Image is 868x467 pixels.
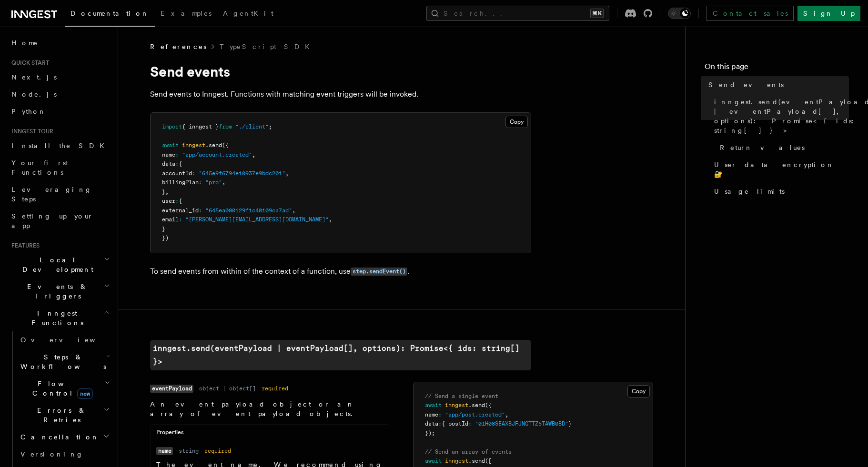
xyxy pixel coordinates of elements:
[425,411,438,418] span: name
[11,159,68,176] span: Your first Functions
[162,216,179,223] span: email
[445,457,468,464] span: inngest
[20,450,83,458] span: Versioning
[8,242,40,249] span: Features
[155,3,217,26] a: Examples
[425,402,442,408] span: await
[668,8,691,19] button: Toggle dark mode
[65,3,155,27] a: Documentation
[205,179,222,186] span: "pro"
[161,10,212,17] span: Examples
[710,93,849,139] a: inngest.send(eventPayload | eventPayload[], options): Promise<{ ids: string[] }>
[425,420,438,427] span: data
[720,143,805,152] span: Return values
[590,9,604,18] kbd: ⌘K
[162,198,175,204] span: user
[162,179,199,186] span: billingPlan
[182,151,252,158] span: "app/account.created"
[162,170,192,177] span: accountId
[329,216,332,223] span: ,
[223,10,273,17] span: AgentKit
[150,63,531,80] h1: Send events
[8,86,112,103] a: Node.js
[8,128,53,135] span: Inngest tour
[568,420,572,427] span: }
[205,207,292,214] span: "645ea000129f1c40109ca7ad"
[707,6,794,21] a: Contact sales
[705,61,849,76] h4: On this page
[204,447,231,455] dd: required
[11,38,38,48] span: Home
[425,393,498,399] span: // Send a single event
[162,142,179,149] span: await
[425,457,442,464] span: await
[8,282,104,301] span: Events & Triggers
[150,340,531,370] a: inngest.send(eventPayload | eventPayload[], options): Promise<{ ids: string[] }>
[426,6,609,21] button: Search...⌘K
[8,208,112,234] a: Setting up your app
[162,151,175,158] span: name
[8,154,112,181] a: Your first Functions
[165,189,169,195] span: ,
[714,187,785,196] span: Usage limits
[17,432,99,442] span: Cancellation
[505,116,528,128] button: Copy
[219,123,232,130] span: from
[8,251,112,278] button: Local Development
[252,151,255,158] span: ,
[710,183,849,200] a: Usage limits
[199,170,285,177] span: "645e9f6794e10937e9bdc201"
[708,80,784,89] span: Send events
[468,420,472,427] span: :
[8,181,112,208] a: Leveraging Steps
[468,457,485,464] span: .send
[217,3,279,26] a: AgentKit
[220,42,315,51] a: TypeScript SDK
[17,352,106,371] span: Steps & Workflows
[8,34,112,51] a: Home
[269,123,272,130] span: ;
[351,267,407,276] a: step.sendEvent()
[8,278,112,305] button: Events & Triggers
[150,385,193,393] code: eventPayload
[175,151,179,158] span: :
[151,428,390,440] div: Properties
[150,399,390,418] p: An event payload object or an array of event payload objects.
[505,411,508,418] span: ,
[485,402,492,408] span: ({
[8,308,103,328] span: Inngest Functions
[179,198,182,204] span: {
[475,420,568,427] span: "01H08SEAXBJFJNGTTZ5TAWB0BD"
[162,207,199,214] span: external_id
[11,73,57,81] span: Next.js
[8,137,112,154] a: Install the SDK
[438,411,442,418] span: :
[11,142,110,149] span: Install the SDK
[485,457,492,464] span: ([
[11,90,57,98] span: Node.js
[150,88,531,101] p: Send events to Inngest. Functions with matching event triggers will be invoked.
[156,447,173,455] code: name
[8,255,104,274] span: Local Development
[11,212,93,229] span: Setting up your app
[705,76,849,93] a: Send events
[710,156,849,183] a: User data encryption 🔐
[199,179,202,186] span: :
[185,216,329,223] span: "[PERSON_NAME][EMAIL_ADDRESS][DOMAIN_NAME]"
[17,446,112,463] a: Versioning
[162,235,169,241] span: })
[442,420,468,427] span: { postId
[627,385,650,397] button: Copy
[179,447,199,455] dd: string
[351,268,407,276] code: step.sendEvent()
[11,108,46,115] span: Python
[182,142,205,149] span: inngest
[162,189,165,195] span: }
[438,420,442,427] span: :
[150,265,531,278] p: To send events from within of the context of a function, use .
[425,430,435,437] span: });
[222,179,225,186] span: ,
[468,402,485,408] span: .send
[8,69,112,86] a: Next.js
